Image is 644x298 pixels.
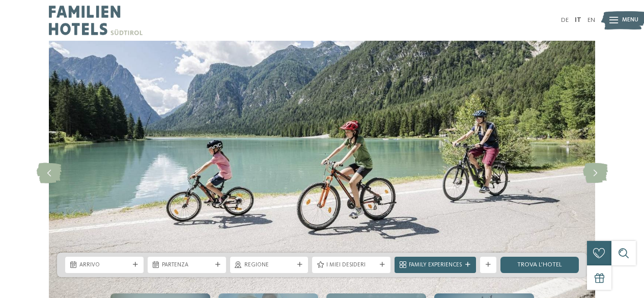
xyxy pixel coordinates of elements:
[162,261,212,269] span: Partenza
[500,257,579,273] a: trova l’hotel
[561,17,569,23] a: DE
[409,261,462,269] span: Family Experiences
[622,16,638,24] span: Menu
[575,17,581,23] a: IT
[326,261,376,269] span: I miei desideri
[244,261,294,269] span: Regione
[587,17,595,23] a: EN
[79,261,129,269] span: Arrivo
